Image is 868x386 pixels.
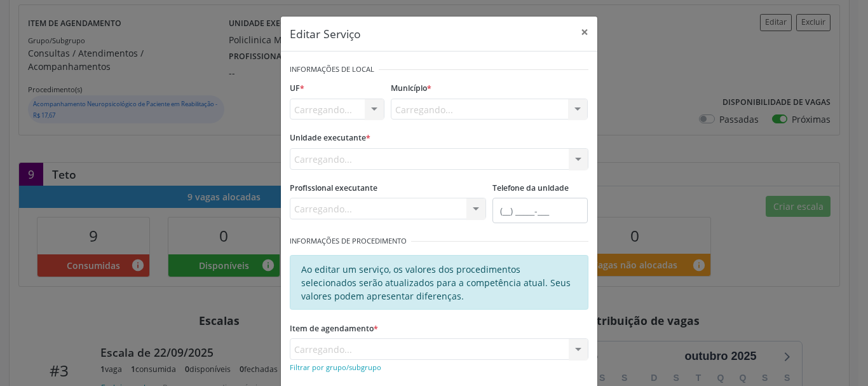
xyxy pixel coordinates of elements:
label: Item de agendamento [290,319,378,338]
label: Telefone da unidade [492,179,569,198]
label: Profissional executante [290,179,377,198]
a: Filtrar por grupo/subgrupo [290,361,381,373]
input: (__) _____-___ [492,198,588,223]
label: Município [391,79,431,99]
small: Filtrar por grupo/subgrupo [290,362,381,372]
small: Informações de Procedimento [290,236,407,247]
button: Close [572,17,597,48]
small: Informações de Local [290,64,374,75]
label: Unidade executante [290,128,370,148]
h5: Editar Serviço [290,25,361,42]
label: UF [290,79,304,99]
div: Ao editar um serviço, os valores dos procedimentos selecionados serão atualizados para a competên... [290,255,588,310]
